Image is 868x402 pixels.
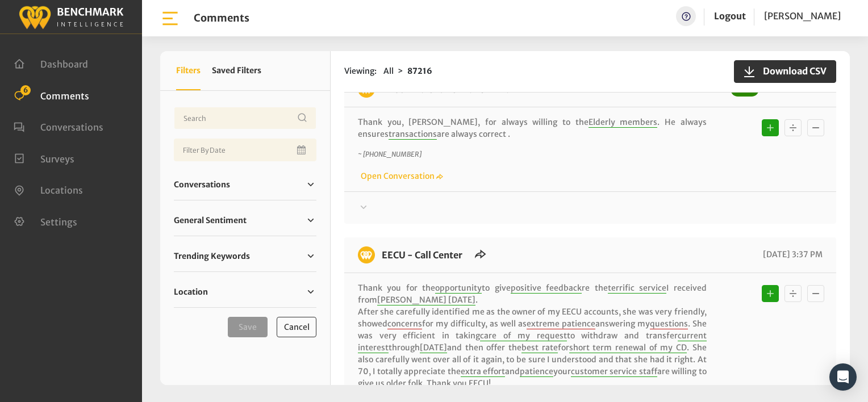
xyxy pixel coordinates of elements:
a: Logout [714,6,746,26]
span: [DATE] 4:12 PM [761,83,823,94]
span: General Sentiment [174,215,247,227]
span: [PERSON_NAME] [DATE] [377,295,475,305]
span: Locations [40,185,83,196]
span: [DATE] [420,342,447,353]
span: Comments [40,90,89,101]
a: Trending Keywords [174,248,316,265]
span: Conversations [174,179,230,191]
span: extreme patience [527,319,595,329]
a: [PERSON_NAME] [764,6,841,26]
span: Elderly members [589,117,658,128]
a: EECU - Call Center [382,249,462,261]
a: Surveys [14,152,74,164]
button: Saved Filters [212,51,261,90]
button: Download CSV [734,60,836,83]
span: customer service staff [571,366,657,377]
i: ~ [PHONE_NUMBER] [358,150,422,158]
span: [PERSON_NAME] [764,10,841,22]
a: Dashboard [14,57,88,69]
h6: EECU - Call Center [375,246,469,263]
a: Settings [14,215,77,227]
span: Trending Keywords [174,250,250,262]
div: Open Intercom Messenger [829,363,857,391]
a: Open Conversation [358,171,443,181]
span: Download CSV [756,64,827,78]
a: Logout [714,10,746,22]
span: Dashboard [40,58,88,70]
a: Conversations [14,120,103,132]
div: Basic example [759,116,827,139]
span: Conversations [40,122,103,133]
span: transactions [389,129,437,140]
p: Thank you, [PERSON_NAME], for always willing to the . He always ensures are always correct . [358,116,707,140]
span: Location [174,286,208,298]
a: Location [174,283,316,300]
div: Basic example [759,282,827,305]
span: concerns [387,319,422,329]
button: Filters [176,51,201,90]
button: Open Calendar [295,139,310,161]
span: extra effort [461,366,505,377]
span: All [383,66,394,76]
input: Date range input field [174,139,316,161]
a: Conversations [174,176,316,193]
span: Surveys [40,153,74,164]
input: Username [174,107,316,129]
a: Locations [14,183,83,195]
span: Settings [40,216,77,227]
p: Thank you for the to give re the I received from . After she carefully identified me as the owner... [358,282,707,390]
span: care of my request [480,330,567,341]
span: short term renewal of my CD [569,342,687,353]
a: EECU - Valentine Branch [382,83,490,95]
button: Cancel [277,317,316,337]
h1: Comments [194,12,249,24]
img: benchmark [358,246,375,263]
span: Viewing: [344,65,377,77]
span: best rate [521,342,558,353]
img: benchmark [18,3,124,31]
a: General Sentiment [174,212,316,229]
strong: 87216 [407,66,432,76]
img: bar [160,9,180,28]
span: opportunity [435,283,482,294]
span: [DATE] 3:37 PM [760,249,823,259]
span: patience [520,366,553,377]
span: positive feedback [511,283,582,294]
span: questions [650,319,688,329]
span: current interest [358,330,707,353]
span: 6 [20,85,31,95]
span: terrific service [608,283,666,294]
a: Comments 6 [14,89,89,101]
